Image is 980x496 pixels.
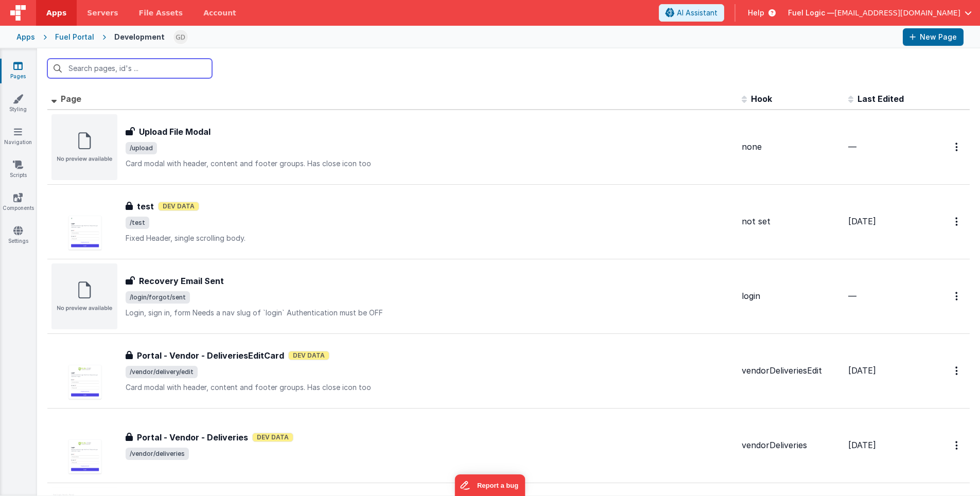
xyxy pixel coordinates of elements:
div: vendorDeliveriesEdit [742,365,840,377]
span: Dev Data [252,433,293,442]
button: New Page [903,28,964,46]
span: File Assets [139,8,183,18]
button: Options [949,435,966,456]
iframe: Marker.io feedback button [455,474,526,496]
span: /test [126,217,149,229]
div: vendorDeliveries [742,439,840,451]
h3: Upload File Modal [139,126,211,138]
p: Login, sign in, form Needs a nav slug of `login` Authentication must be OFF [126,308,733,318]
span: /login/forgot/sent [126,291,190,304]
button: Options [949,286,966,307]
span: Apps [46,8,66,18]
h3: Portal - Vendor - DeliveriesEditCard [137,349,284,362]
span: [DATE] [848,440,876,450]
span: Fuel Logic — [788,8,834,18]
img: 3dd21bde18fb3f511954fc4b22afbf3f [173,30,188,44]
input: Search pages, id's ... [47,59,212,78]
span: /upload [126,142,157,154]
span: Dev Data [288,351,329,360]
span: /vendor/delivery/edit [126,366,198,378]
span: Help [748,8,764,18]
span: — [848,291,856,301]
button: Fuel Logic — [EMAIL_ADDRESS][DOMAIN_NAME] [788,8,972,18]
div: none [742,141,840,153]
span: Hook [751,94,772,104]
span: [DATE] [848,365,876,376]
p: Fixed Header, single scrolling body. [126,233,733,243]
span: [DATE] [848,216,876,226]
p: Card modal with header, content and footer groups. Has close icon too [126,158,733,169]
h3: Portal - Vendor - Deliveries [137,431,248,444]
div: Development [114,32,165,42]
span: /vendor/deliveries [126,448,189,460]
span: [EMAIL_ADDRESS][DOMAIN_NAME] [834,8,960,18]
button: Options [949,211,966,232]
div: login [742,290,840,302]
div: Fuel Portal [55,32,94,42]
span: Last Edited [857,94,904,104]
span: — [848,141,856,152]
h3: Recovery Email Sent [139,275,224,287]
span: Dev Data [158,202,199,211]
div: Apps [16,32,35,42]
button: Options [949,136,966,157]
button: Options [949,360,966,381]
button: AI Assistant [659,4,724,22]
span: Servers [87,8,118,18]
h3: test [137,200,154,212]
div: not set [742,216,840,227]
span: Page [61,94,81,104]
span: AI Assistant [677,8,717,18]
p: Card modal with header, content and footer groups. Has close icon too [126,382,733,393]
